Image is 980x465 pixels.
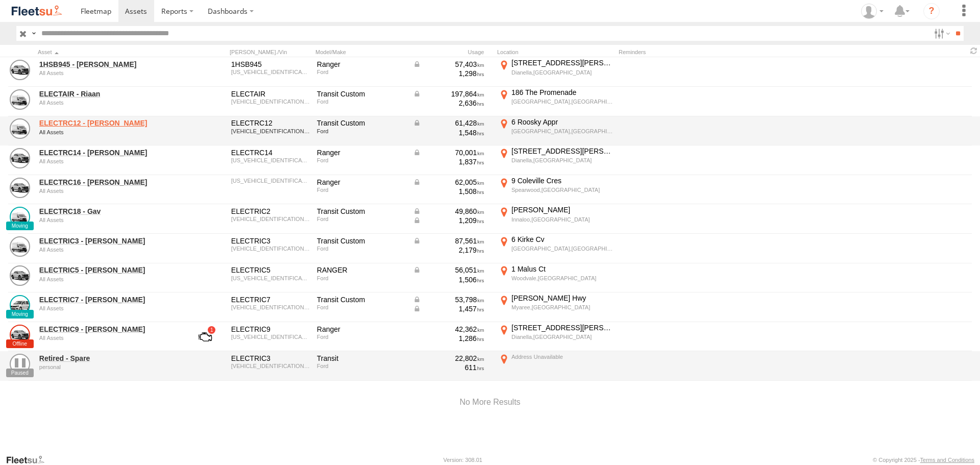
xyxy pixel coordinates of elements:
div: WF0YXXTTGYLS21315 [231,128,310,134]
div: ELECTRIC7 [231,295,310,304]
div: ELECTRIC5 [231,265,310,275]
div: Data from Vehicle CANbus [413,304,484,313]
a: View Asset Details [10,60,30,80]
a: View Asset Details [10,178,30,198]
div: 186 The Promenade [511,88,613,97]
a: View Asset Details [10,118,30,139]
div: undefined [39,335,179,341]
div: Transit Custom [317,89,406,99]
div: Dianella,[GEOGRAPHIC_DATA] [511,157,613,164]
div: Transit Custom [317,118,406,128]
div: [PERSON_NAME]./Vin [230,48,311,56]
div: Location [497,48,615,56]
div: MNAUMAF50FW514751 [231,275,310,281]
div: Woodvale,[GEOGRAPHIC_DATA] [511,275,613,282]
div: Innaloo,[GEOGRAPHIC_DATA] [511,216,613,223]
a: View Asset Details [10,207,30,227]
label: Click to View Current Location [497,205,615,233]
div: MNAUMAF50HW805362 [231,69,310,75]
div: WF0YXXTTGYNJ17812 [231,99,310,105]
label: Search Query [30,26,38,41]
div: Dianella,[GEOGRAPHIC_DATA] [511,333,613,340]
a: View Asset Details [10,89,30,110]
div: ELECTRC12 [231,118,310,128]
a: View Asset Details [10,325,30,345]
div: Ford [317,216,406,222]
div: ELECTAIR [231,89,310,99]
div: 1,548 [413,128,484,137]
label: Click to View Current Location [497,176,615,204]
div: Version: 308.01 [444,457,482,463]
label: Click to View Current Location [497,88,615,115]
div: undefined [39,217,179,223]
label: Click to View Current Location [497,117,615,145]
div: MNACMEF70PW281940 [231,178,310,184]
a: ELECTRIC7 - [PERSON_NAME] [39,295,179,304]
div: Spearwood,[GEOGRAPHIC_DATA] [511,186,613,193]
div: undefined [39,100,179,106]
a: ELECTRC14 - [PERSON_NAME] [39,148,179,157]
div: [STREET_ADDRESS][PERSON_NAME] [511,58,613,67]
div: Ford [317,128,406,134]
a: Retired - Spare [39,354,179,363]
div: Data from Vehicle CANbus [413,89,484,99]
div: Usage [411,48,493,56]
div: WF0YXXTTGYLS21315 [231,246,310,252]
div: Ford [317,69,406,75]
div: undefined [39,129,179,135]
label: Click to View Current Location [497,293,615,321]
div: Data from Vehicle CANbus [413,207,484,216]
div: [GEOGRAPHIC_DATA],[GEOGRAPHIC_DATA] [511,128,613,135]
div: 22,802 [413,354,484,363]
div: 42,362 [413,325,484,334]
div: Ford [317,363,406,369]
div: 611 [413,363,484,372]
div: MNAUMAF50FW475764 [231,334,310,340]
label: Click to View Current Location [497,146,615,174]
div: 1,508 [413,187,484,196]
label: Search Filter Options [930,26,952,41]
div: Ranger [317,325,406,334]
div: [GEOGRAPHIC_DATA],[GEOGRAPHIC_DATA] [511,245,613,252]
a: ELECTRC12 - [PERSON_NAME] [39,118,179,128]
div: Myaree,[GEOGRAPHIC_DATA] [511,304,613,311]
div: Ford [317,157,406,163]
div: Dianella,[GEOGRAPHIC_DATA] [511,69,613,76]
div: Data from Vehicle CANbus [413,178,484,187]
div: Ford [317,246,406,252]
div: Data from Vehicle CANbus [413,295,484,304]
a: Terms and Conditions [920,457,974,463]
a: ELECTRC18 - Gav [39,207,179,216]
div: undefined [39,305,179,311]
div: ELECTRIC3 [231,354,310,363]
div: Ford [317,304,406,310]
div: 1HSB945 [231,60,310,69]
a: View Asset Details [10,295,30,315]
div: [GEOGRAPHIC_DATA],[GEOGRAPHIC_DATA] [511,98,613,105]
div: ELECTRC14 [231,148,310,157]
div: Ford [317,99,406,105]
div: 1,506 [413,275,484,284]
div: Ranger [317,60,406,69]
a: 1HSB945 - [PERSON_NAME] [39,60,179,69]
div: [STREET_ADDRESS][PERSON_NAME] [511,323,613,332]
div: [STREET_ADDRESS][PERSON_NAME] [511,146,613,156]
div: 1,286 [413,334,484,343]
a: ELECTRIC9 - [PERSON_NAME] [39,325,179,334]
div: ELECTRIC2 [231,207,310,216]
a: ELECTRC16 - [PERSON_NAME] [39,178,179,187]
div: undefined [39,364,179,370]
label: Click to View Current Location [497,235,615,262]
div: 9 Coleville Cres [511,176,613,185]
label: Click to View Current Location [497,264,615,292]
a: View Asset Details [10,354,30,374]
div: RANGER [317,265,406,275]
div: [PERSON_NAME] Hwy [511,293,613,303]
a: View Asset Details [10,148,30,168]
a: ELECTAIR - Riaan [39,89,179,99]
a: View Asset Details [10,236,30,257]
div: Data from Vehicle CANbus [413,236,484,246]
a: View Asset with Fault/s [186,325,224,349]
div: ELECTRIC3 [231,236,310,246]
div: Click to Sort [38,48,181,56]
